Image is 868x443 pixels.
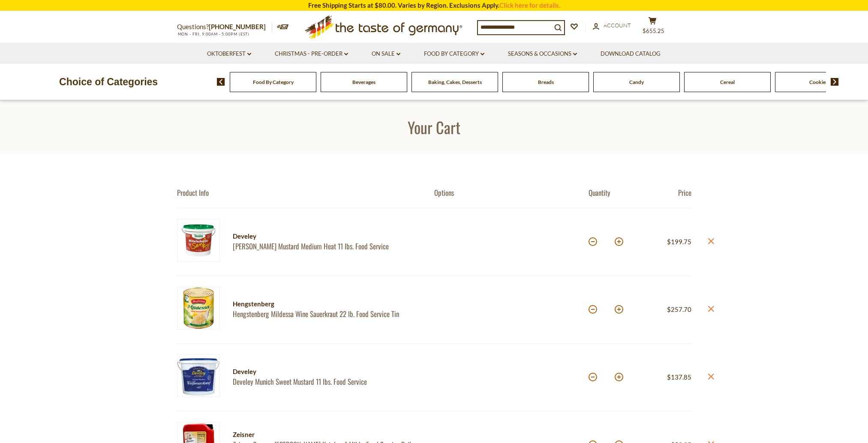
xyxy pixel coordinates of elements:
span: $257.70 [667,305,691,313]
a: Candy [629,79,644,85]
a: Beverages [352,79,375,85]
div: Hengstenberg [233,299,419,309]
a: Seasons & Occasions [508,49,577,59]
h1: Your Cart [27,117,841,137]
span: Account [604,22,631,29]
div: Product Info [177,188,434,197]
div: Options [434,188,589,197]
a: Hengstenberg Mildessa Wine Sauerkraut 22 lb. Food Service Tin [233,309,419,318]
div: Zeisner [233,429,419,440]
div: Price [640,188,691,197]
div: Quantity [589,188,640,197]
a: Oktoberfest [207,49,251,59]
p: Questions? [177,21,272,33]
a: Develey Munich Sweet Mustard 11 lbs. Food Service [233,377,419,386]
img: previous arrow [217,78,225,86]
a: Christmas - PRE-ORDER [275,49,348,59]
span: $199.75 [667,238,691,245]
span: $137.85 [667,373,691,381]
div: Develey [233,366,419,377]
a: Account [593,21,631,30]
a: Food By Category [253,79,294,85]
a: On Sale [372,49,400,59]
img: next arrow [831,78,839,86]
span: $655.25 [643,27,664,34]
button: $655.25 [640,17,666,38]
div: Develey [233,231,419,242]
img: Develey Munich Sweet Mustard 11 lbs. Food Service [177,354,220,397]
a: [PERSON_NAME] Mustard Medium Heat 11 lbs. Food Service [233,242,419,251]
a: Click here for details. [499,1,560,9]
a: [PHONE_NUMBER] [209,23,266,30]
img: Develey Duesseldorf Mustard Medium Heat 11 lbs. Food Service [177,219,220,262]
span: MON - FRI, 9:00AM - 5:00PM (EST) [177,32,250,36]
a: Breads [538,79,554,85]
img: Hengstenberg Mildessa Wine Sauerkraut 22 lb. Food Service Tin [177,287,220,329]
a: Download Catalog [601,49,661,59]
a: Cereal [720,79,735,85]
a: Baking, Cakes, Desserts [428,79,482,85]
a: Food By Category [424,49,484,59]
a: Cookies [809,79,828,85]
